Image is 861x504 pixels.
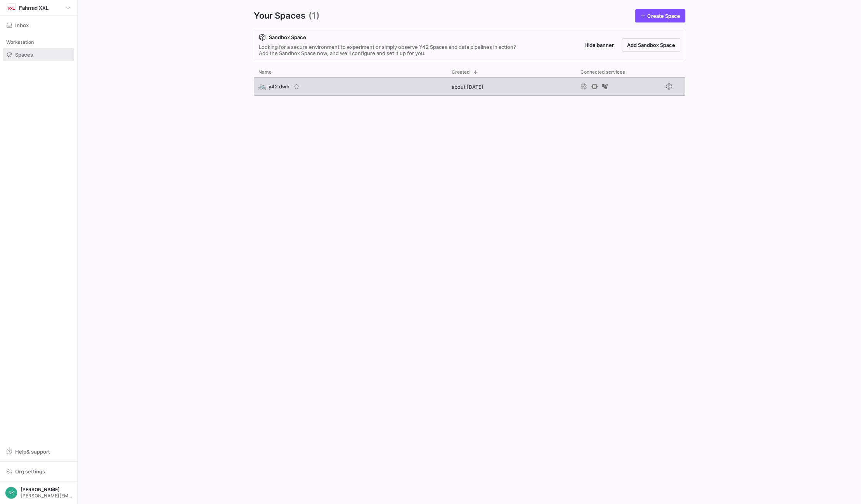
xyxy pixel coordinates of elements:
a: Create Space [635,9,685,22]
span: Help & support [15,449,50,455]
span: [PERSON_NAME][EMAIL_ADDRESS][PERSON_NAME][DOMAIN_NAME] [21,493,72,499]
span: Name [258,69,272,75]
button: Add Sandbox Space [622,38,680,52]
button: Hide banner [579,38,619,52]
span: (1) [308,9,320,22]
span: Hide banner [584,42,614,48]
span: Sandbox Space [269,34,306,40]
button: Help& support [3,445,74,458]
span: y42 dwh [269,83,289,90]
img: https://storage.googleapis.com/y42-prod-data-exchange/images/oGOSqxDdlQtxIPYJfiHrUWhjI5fT83rRj0ID... [7,4,15,12]
span: 🚲 [258,83,265,90]
a: Spaces [3,48,74,61]
span: Fahrrad XXL [19,5,49,11]
button: Org settings [3,465,74,478]
a: Org settings [3,469,74,475]
div: Press SPACE to select this row. [254,77,685,99]
div: Looking for a secure environment to experiment or simply observe Y42 Spaces and data pipelines in... [259,44,516,56]
span: Inbox [15,22,29,28]
span: [PERSON_NAME] [21,487,72,492]
div: NK [5,487,17,499]
span: Spaces [15,52,33,58]
span: Connected services [580,69,625,75]
span: Org settings [15,468,45,475]
button: Inbox [3,19,74,32]
span: Your Spaces [254,9,305,22]
span: Create Space [647,13,680,19]
span: Created [452,69,470,75]
span: about [DATE] [452,84,483,90]
span: Add Sandbox Space [627,42,675,48]
div: Workstation [3,36,74,48]
button: NK[PERSON_NAME][PERSON_NAME][EMAIL_ADDRESS][PERSON_NAME][DOMAIN_NAME] [3,485,74,501]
